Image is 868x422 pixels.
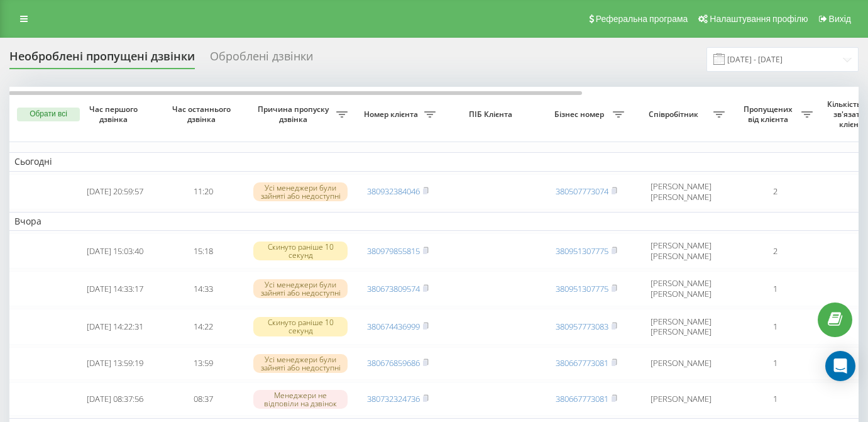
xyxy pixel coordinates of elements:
td: [DATE] 14:22:31 [71,309,159,344]
td: [DATE] 08:37:56 [71,382,159,416]
span: Вихід [829,14,851,24]
td: [PERSON_NAME] [PERSON_NAME] [630,309,731,344]
div: Open Intercom Messenger [825,351,855,381]
td: 2 [731,233,819,269]
td: [DATE] 13:59:19 [71,347,159,380]
td: [DATE] 20:59:57 [71,174,159,209]
div: Менеджери не відповіли на дзвінок [253,390,348,409]
a: 380732324736 [367,393,420,404]
td: 1 [731,309,819,344]
span: Бізнес номер [549,109,613,119]
div: Усі менеджери були зайняті або недоступні [253,354,348,373]
div: Усі менеджери були зайняті або недоступні [253,279,348,298]
span: Причина пропуску дзвінка [253,104,336,124]
span: Реферальна програма [596,14,688,24]
div: Скинуто раніше 10 секунд [253,317,348,336]
td: [PERSON_NAME] [630,347,731,380]
a: 380507773074 [556,186,608,197]
div: Скинуто раніше 10 секунд [253,242,348,260]
span: Пропущених від клієнта [737,104,801,124]
div: Оброблені дзвінки [210,50,313,69]
span: Час першого дзвінка [81,104,149,124]
span: Налаштування профілю [710,14,808,24]
td: 1 [731,271,819,306]
td: 2 [731,174,819,209]
a: 380676859686 [367,357,420,369]
a: 380932384046 [367,186,420,197]
td: 15:18 [159,233,247,269]
td: [PERSON_NAME] [630,382,731,416]
td: [PERSON_NAME] [PERSON_NAME] [630,271,731,306]
a: 380979855815 [367,245,420,257]
span: Час останнього дзвінка [169,104,237,124]
a: 380673809574 [367,283,420,294]
span: Номер клієнта [360,109,424,119]
td: [DATE] 15:03:40 [71,233,159,269]
td: 14:33 [159,271,247,306]
a: 380674436999 [367,321,420,332]
span: Співробітник [637,109,713,119]
td: 14:22 [159,309,247,344]
a: 380667773081 [556,357,608,369]
div: Усі менеджери були зайняті або недоступні [253,182,348,201]
td: 11:20 [159,174,247,209]
a: 380957773083 [556,321,608,332]
a: 380951307775 [556,245,608,257]
td: [PERSON_NAME] [PERSON_NAME] [630,233,731,269]
button: Обрати всі [17,108,80,121]
td: 1 [731,382,819,416]
div: Необроблені пропущені дзвінки [9,50,195,69]
td: 08:37 [159,382,247,416]
td: [PERSON_NAME] [PERSON_NAME] [630,174,731,209]
a: 380951307775 [556,283,608,294]
td: 1 [731,347,819,380]
span: ПІБ Клієнта [453,109,532,119]
td: 13:59 [159,347,247,380]
td: [DATE] 14:33:17 [71,271,159,306]
a: 380667773081 [556,393,608,404]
